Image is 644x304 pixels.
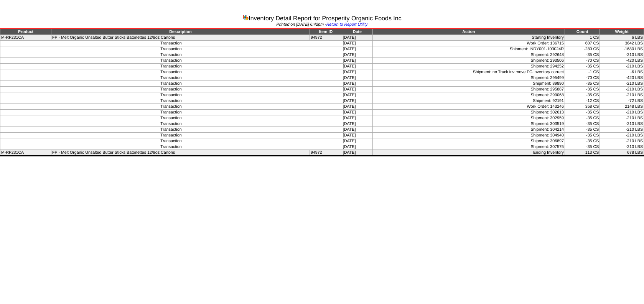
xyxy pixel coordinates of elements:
[0,64,342,69] td: Transaction
[310,35,342,41] td: 94972
[0,46,342,52] td: Transaction
[0,69,342,75] td: Transaction
[0,98,342,104] td: Transaction
[600,46,644,52] td: -1680 LBS
[0,138,342,144] td: Transaction
[565,81,600,87] td: -35 CS
[310,29,342,35] td: Item ID
[565,29,600,35] td: Count
[0,87,342,92] td: Transaction
[372,75,565,81] td: Shipment: 295499
[342,104,372,110] td: [DATE]
[372,133,565,138] td: Shipment: 304940
[372,58,565,64] td: Shipment: 293506
[372,127,565,133] td: Shipment: 304214
[372,150,565,156] td: Ending Inventory
[0,104,342,110] td: Transaction
[342,138,372,144] td: [DATE]
[342,133,372,138] td: [DATE]
[0,29,51,35] td: Product
[600,115,644,121] td: -210 LBS
[342,115,372,121] td: [DATE]
[372,104,565,110] td: Work Order: 143246
[0,81,342,87] td: Transaction
[372,121,565,127] td: Shipment: 303519
[372,115,565,121] td: Shipment: 302959
[372,35,565,41] td: Starting Inventory
[242,14,249,20] img: graph.gif
[51,150,310,156] td: FP - Melt Organic Unsalted Butter Sticks Batonettes 12/8oz Cartons
[565,58,600,64] td: -70 CS
[600,41,644,46] td: 3642 LBS
[600,87,644,92] td: -210 LBS
[342,46,372,52] td: [DATE]
[0,127,342,133] td: Transaction
[0,92,342,98] td: Transaction
[600,98,644,104] td: -72 LBS
[342,35,372,41] td: [DATE]
[565,69,600,75] td: -1 CS
[342,52,372,58] td: [DATE]
[565,110,600,115] td: -35 CS
[600,29,644,35] td: Weight
[565,52,600,58] td: -35 CS
[565,87,600,92] td: -35 CS
[0,144,342,150] td: Transaction
[372,64,565,69] td: Shipment: 294252
[565,138,600,144] td: -35 CS
[600,58,644,64] td: -420 LBS
[565,98,600,104] td: -12 CS
[372,41,565,46] td: Work Order: 136715
[51,29,310,35] td: Description
[342,41,372,46] td: [DATE]
[565,104,600,110] td: 358 CS
[372,29,565,35] td: Action
[600,52,644,58] td: -210 LBS
[600,127,644,133] td: -210 LBS
[600,121,644,127] td: -210 LBS
[342,121,372,127] td: [DATE]
[565,144,600,150] td: -35 CS
[372,87,565,92] td: Shipment: 295887
[342,87,372,92] td: [DATE]
[0,115,342,121] td: Transaction
[342,69,372,75] td: [DATE]
[326,22,368,27] a: Return to Report Utility
[372,46,565,52] td: Shipment: INDY001-103024R
[600,138,644,144] td: -210 LBS
[565,127,600,133] td: -35 CS
[342,98,372,104] td: [DATE]
[0,52,342,58] td: Transaction
[342,81,372,87] td: [DATE]
[565,46,600,52] td: -280 CS
[565,133,600,138] td: -35 CS
[565,115,600,121] td: -35 CS
[372,81,565,87] td: Shipment: 89890
[565,150,600,156] td: 113 CS
[342,144,372,150] td: [DATE]
[372,52,565,58] td: Shipment: 292648
[565,41,600,46] td: 607 CS
[310,150,342,156] td: 94972
[342,150,372,156] td: [DATE]
[342,110,372,115] td: [DATE]
[600,35,644,41] td: 6 LBS
[372,138,565,144] td: Shipment: 306897
[600,75,644,81] td: -420 LBS
[565,121,600,127] td: -35 CS
[372,92,565,98] td: Shipment: 299068
[600,81,644,87] td: -210 LBS
[565,35,600,41] td: 1 CS
[0,110,342,115] td: Transaction
[342,127,372,133] td: [DATE]
[0,150,51,156] td: M-RF231CA
[342,29,372,35] td: Date
[0,121,342,127] td: Transaction
[600,144,644,150] td: -210 LBS
[600,92,644,98] td: -210 LBS
[600,133,644,138] td: -210 LBS
[342,92,372,98] td: [DATE]
[342,58,372,64] td: [DATE]
[0,75,342,81] td: Transaction
[342,64,372,69] td: [DATE]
